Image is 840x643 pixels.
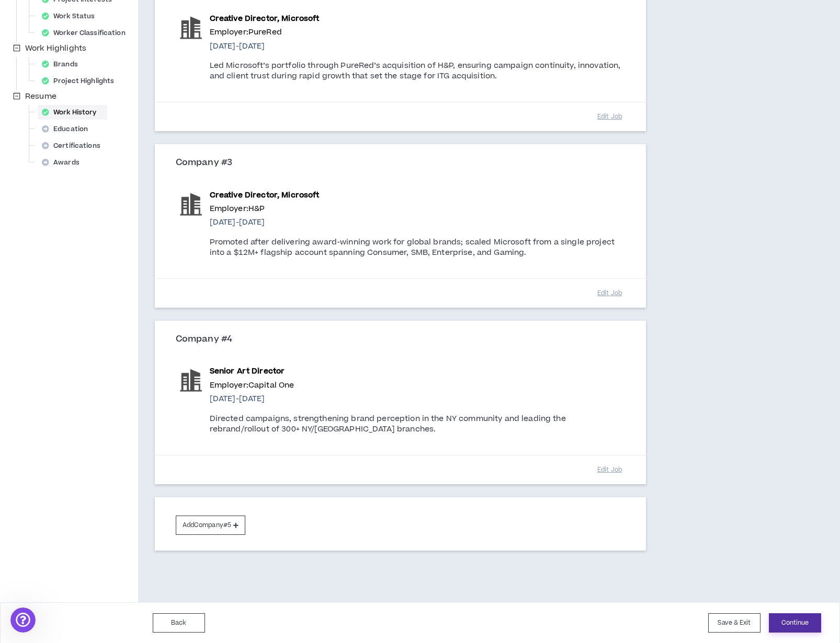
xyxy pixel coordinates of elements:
div: I received an email that I've been selected for a project and have spoken with the client as well... [46,66,192,118]
button: Emoji picker [16,342,25,350]
button: Gif picker [33,342,41,350]
div: Education [38,122,98,136]
img: PureRed [176,13,206,42]
button: Save & Exit [708,613,760,633]
iframe: Intercom live chat [10,607,36,633]
div: Close [184,4,202,23]
button: Back [153,613,205,633]
p: Employer: Capital One [210,380,625,391]
div: Work History [38,105,107,120]
h3: Company #4 [176,334,633,345]
div: Worker Classification [38,26,136,40]
button: Continue [769,613,821,633]
p: Directed campaigns, strengthening brand perception in the NY community and leading the rebrand/ro... [210,414,625,435]
button: Home [164,4,184,24]
p: Creative Director, Microsoft [210,13,625,25]
span: Resume [25,91,56,102]
div: Chris says… [8,60,201,136]
button: Edit Job [583,284,635,302]
button: go back [7,4,27,24]
button: Send a message… [179,338,196,355]
img: Capital One [176,366,206,395]
p: The team can also help [51,13,130,24]
button: Upload attachment [50,342,58,350]
p: Senior Art Director [210,366,625,377]
span: Resume [23,90,59,103]
button: Edit Job [583,108,635,126]
div: I received an email that I've been selected for a project and have spoken with the client as well... [38,60,201,124]
div: Certifications [38,138,111,153]
img: Profile image for Operator [30,6,47,22]
button: AddCompany#5 [176,516,245,535]
p: Creative Director, Microsoft [210,190,625,201]
h3: Company #3 [176,157,633,169]
p: Employer: PureRed [210,27,625,38]
h1: Operator [51,5,88,13]
div: Project Highlights [38,74,124,88]
span: minus-square [13,44,20,52]
button: Start recording [66,342,75,350]
span: minus-square [13,92,20,100]
div: Brands [38,57,88,72]
p: Employer: H&P [210,203,625,215]
span: Work Highlights [25,43,86,54]
span: Work Highlights [23,42,88,55]
p: Promoted after delivering award-winning work for global brands; scaled Microsoft from a single pr... [210,237,625,258]
p: [DATE] - [DATE] [210,41,625,52]
textarea: Message… [9,320,200,338]
p: [DATE] - [DATE] [210,217,625,228]
button: Edit Job [583,461,635,479]
img: H&P [176,190,206,219]
div: Work Status [38,9,105,24]
div: Awards [38,155,90,170]
p: Led Microsoft’s portfolio through PureRed’s acquisition of H&P, ensuring campaign continuity, inn... [210,61,625,81]
p: [DATE] - [DATE] [210,393,625,405]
